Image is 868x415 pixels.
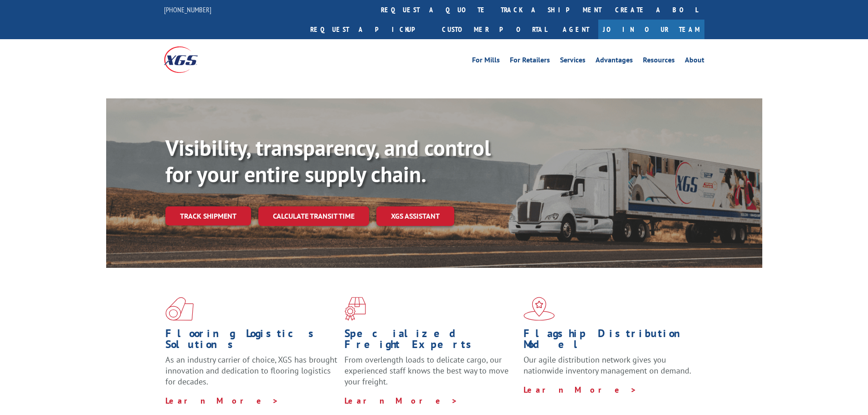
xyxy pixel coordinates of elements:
[165,206,251,225] a: Track shipment
[165,354,337,387] span: As an industry carrier of choice, XGS has brought innovation and dedication to flooring logistics...
[165,328,338,354] h1: Flooring Logistics Solutions
[376,206,454,226] a: XGS ASSISTANT
[524,354,691,376] span: Our agile distribution network gives you nationwide inventory management on demand.
[560,56,586,67] a: Services
[344,297,366,321] img: xgs-icon-focused-on-flooring-red
[598,20,704,39] a: Join Our Team
[303,20,435,39] a: Request a pickup
[344,328,517,354] h1: Specialized Freight Experts
[165,133,491,188] b: Visibility, transparency, and control for your entire supply chain.
[524,328,696,354] h1: Flagship Distribution Model
[524,384,637,395] a: Learn More >
[164,5,211,14] a: [PHONE_NUMBER]
[510,56,550,67] a: For Retailers
[685,56,704,67] a: About
[596,56,633,67] a: Advantages
[258,206,369,226] a: Calculate transit time
[435,20,554,39] a: Customer Portal
[165,297,194,321] img: xgs-icon-total-supply-chain-intelligence-red
[643,56,675,67] a: Resources
[472,56,500,67] a: For Mills
[344,395,458,406] a: Learn More >
[524,297,555,321] img: xgs-icon-flagship-distribution-model-red
[344,354,517,395] p: From overlength loads to delicate cargo, our experienced staff knows the best way to move your fr...
[165,395,279,406] a: Learn More >
[554,20,598,39] a: Agent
